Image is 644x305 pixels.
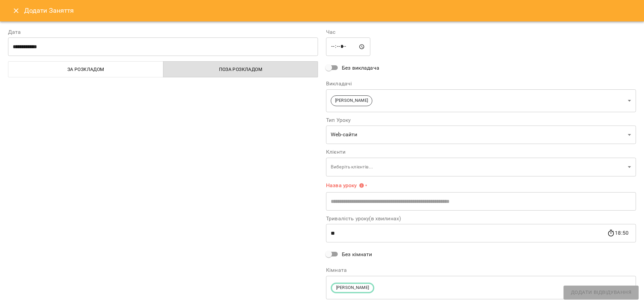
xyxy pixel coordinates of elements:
[8,29,318,35] label: Дата
[8,61,163,77] button: За розкладом
[326,89,636,112] div: [PERSON_NAME]
[12,65,159,73] span: За розкладом
[326,149,636,155] label: Клієнти
[332,285,373,291] span: [PERSON_NAME]
[326,183,364,188] span: Назва уроку
[326,118,636,123] label: Тип Уроку
[163,61,318,77] button: Поза розкладом
[326,157,636,176] div: Виберіть клієнтів...
[342,250,372,258] span: Без кімнати
[326,216,636,221] label: Тривалість уроку(в хвилинах)
[24,5,636,16] h6: Додати Заняття
[331,97,372,104] span: [PERSON_NAME]
[326,126,636,144] div: Web-сайти
[326,81,636,86] label: Викладачі
[326,268,636,273] label: Кімната
[331,164,625,170] p: Виберіть клієнтів...
[167,65,314,73] span: Поза розкладом
[326,276,636,299] div: [PERSON_NAME]
[359,183,364,188] svg: Вкажіть назву уроку або виберіть клієнтів
[326,29,636,35] label: Час
[8,3,24,19] button: Close
[342,64,379,72] span: Без викладача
